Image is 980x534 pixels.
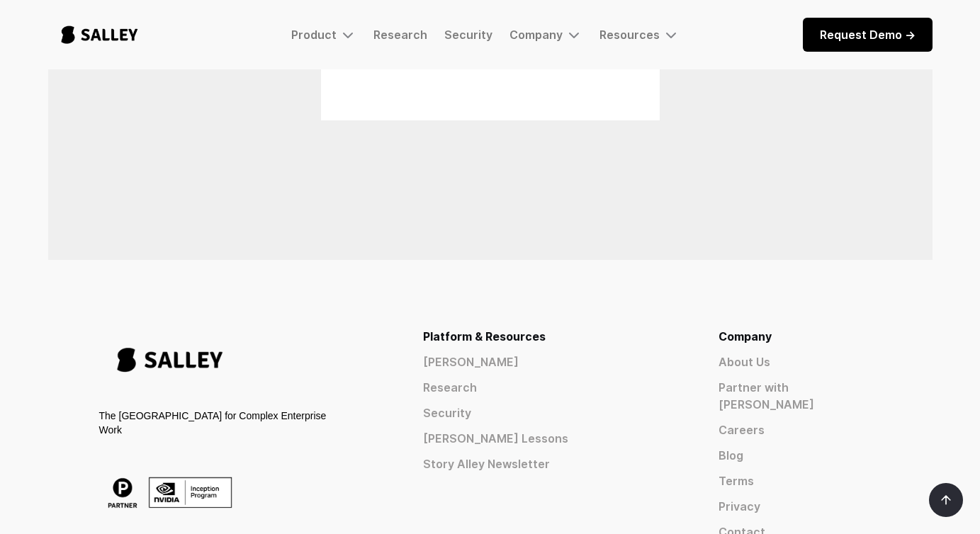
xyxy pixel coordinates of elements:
[719,498,882,515] a: Privacy
[291,28,337,42] div: Product
[599,26,680,43] div: Resources
[719,328,882,345] div: Company
[719,447,882,464] a: Blog
[99,409,332,437] div: The [GEOGRAPHIC_DATA] for Complex Enterprise Work
[444,28,492,42] a: Security
[509,28,563,42] div: Company
[423,353,668,370] a: [PERSON_NAME]
[423,455,668,472] a: Story Alley Newsletter
[423,379,668,396] a: Research
[423,430,668,447] a: [PERSON_NAME] Lessons
[423,404,668,421] a: Security
[509,26,582,43] div: Company
[599,28,660,42] div: Resources
[291,26,356,43] div: Product
[48,11,151,58] a: home
[423,328,668,345] div: Platform & Resources
[719,421,882,438] a: Careers
[719,472,882,489] a: Terms
[719,379,882,413] a: Partner with [PERSON_NAME]
[719,353,882,370] a: About Us
[373,28,427,42] a: Research
[803,18,933,52] a: Request Demo ->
